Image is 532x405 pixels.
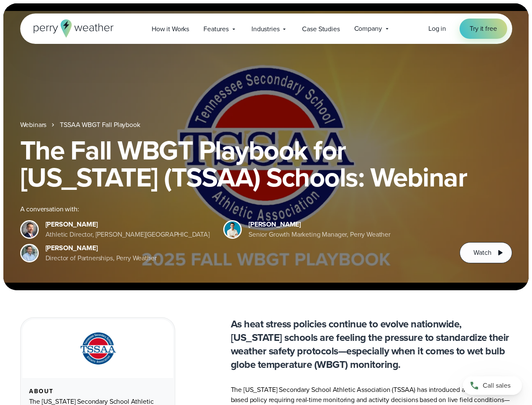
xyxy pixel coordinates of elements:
[21,245,37,261] img: Jeff Wood
[302,24,340,34] span: Case Studies
[225,221,241,238] img: Spencer Patton, Perry Weather
[60,120,140,130] a: TSSAA WBGT Fall Playbook
[249,219,390,229] div: [PERSON_NAME]
[295,20,347,38] a: Case Studies
[45,229,210,240] div: Athletic Director, [PERSON_NAME][GEOGRAPHIC_DATA]
[231,317,512,371] p: As heat stress policies continue to evolve nationwide, [US_STATE] schools are feeling the pressur...
[428,24,446,34] a: Log in
[463,376,522,395] a: Call sales
[21,221,37,238] img: Brian Wyatt
[354,24,382,34] span: Company
[483,381,511,391] span: Call sales
[45,219,210,229] div: [PERSON_NAME]
[45,243,157,253] div: [PERSON_NAME]
[45,253,157,263] div: Director of Partnerships, Perry Weather
[144,20,196,38] a: How it Works
[460,242,512,263] button: Watch
[20,120,512,130] nav: Breadcrumb
[249,229,390,240] div: Senior Growth Marketing Manager, Perry Weather
[428,24,446,33] span: Log in
[203,24,229,34] span: Features
[152,24,189,34] span: How it Works
[460,19,507,39] a: Try it free
[473,248,491,258] span: Watch
[20,137,512,191] h1: The Fall WBGT Playbook for [US_STATE] (TSSAA) Schools: Webinar
[20,204,446,214] div: A conversation with:
[70,329,126,368] img: TSSAA-Tennessee-Secondary-School-Athletic-Association.svg
[29,388,166,395] div: About
[251,24,279,34] span: Industries
[470,24,497,34] span: Try it free
[20,120,47,130] a: Webinars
